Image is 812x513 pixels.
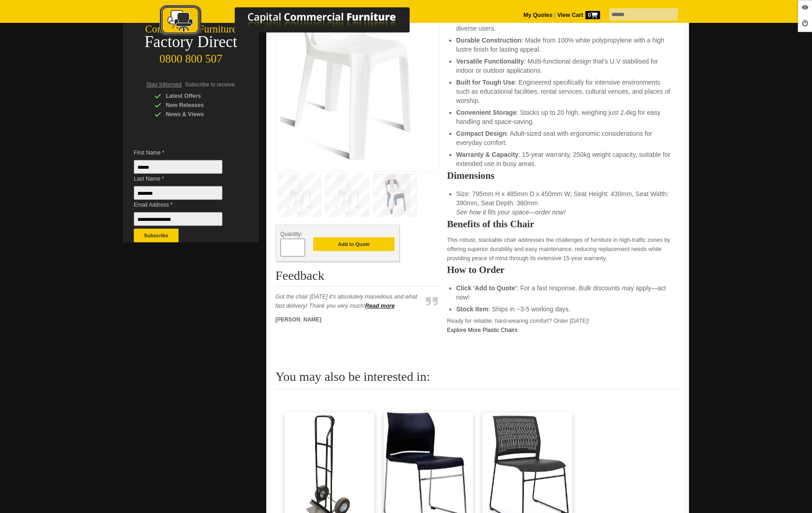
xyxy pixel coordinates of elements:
p: Ready for reliable, hard-wearing comfort? Order [DATE]! [447,316,680,335]
p: Got the chair [DATE] it's absolutely marvellous and what fast delivery! Thank you very much! [275,292,422,310]
div: Factory Direct [123,36,259,48]
input: Email Address * [134,212,222,226]
li: : Multi-functional design that's U.V stabilised for indoor or outdoor applications. [456,57,671,75]
input: Last Name * [134,186,222,200]
div: 0800 800 507 [123,48,259,65]
li: : Engineered specifically for intensive environments such as educational facilities, rental servi... [456,78,671,105]
span: 0 [585,11,600,19]
img: Capital Commercial Furniture Logo [134,5,454,38]
div: Latest Offers [154,91,241,101]
strong: Stock Item [456,305,489,313]
span: First Name * [134,148,236,157]
li: : For a fast response. Bulk discounts may apply—act now! [456,283,671,302]
span: Email Address * [134,200,236,209]
div: New Releases [154,101,241,110]
h2: You may also be interested in: [275,370,680,390]
li: Size: 795mm H x 485mm D x 450mm W; Seat Height: 430mm, Seat Width: 390mm, Seat Depth: 360mm [456,189,671,217]
strong: Compact Design [456,130,506,137]
li: : Supports up to 250kg, making it ideal for diverse users. [456,15,671,33]
h2: Benefits of this Chair [447,219,680,229]
h2: How to Order [447,265,680,274]
strong: Versatile Functionality [456,58,524,65]
strong: Built for Tough Use [456,79,515,86]
li: : Made from 100% white polypropylene with a high lustre finish for lasting appeal. [456,36,671,54]
strong: View Cart [557,12,600,18]
div: News & Views [154,110,241,119]
p: [PERSON_NAME] [275,315,422,324]
a: Read more [365,303,395,309]
li: : Adult-sized seat with ergonomic considerations for everyday comfort. [456,129,671,147]
span: Quantity: [280,231,302,237]
li: : 15-year warranty, 250kg weight capacity, suitable for extended use in busy areas. [456,150,671,168]
em: See how it fits your space—order now! [456,208,566,216]
span: Last Name * [134,174,236,183]
a: Explore More Plastic Chairs [447,327,517,333]
strong: Durable Construction [456,37,522,44]
h2: Feedback [275,269,440,287]
input: First Name * [134,160,222,174]
strong: Click 'Add to Quote' [456,284,517,292]
button: Subscribe [134,229,179,242]
span: Stay Informed [146,81,182,88]
strong: Convenient Storage [456,109,517,116]
div: Commercial Furniture [123,23,259,36]
a: My Quotes [523,12,553,18]
button: Add to Quote [313,237,395,251]
li: : Stacks up to 20 high, weighing just 2.4kg for easy handling and space-saving. [456,108,671,126]
a: View Cart0 [556,12,600,18]
li: : Ships in ~3-5 working days. [456,305,671,314]
a: Capital Commercial Furniture Logo [134,5,454,41]
strong: Warranty & Capacity [456,151,518,158]
p: This robust, stackable chair addresses the challenges of furniture in high-traffic zones by offer... [447,235,680,263]
h2: Dimensions [447,171,680,180]
span: Subscribe to receive: [185,81,236,88]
